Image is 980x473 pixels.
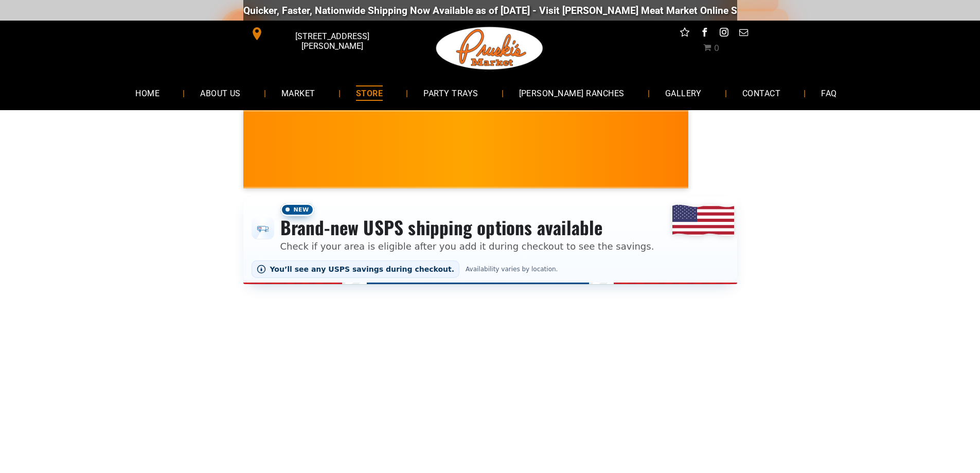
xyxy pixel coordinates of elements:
[686,156,888,173] span: [PERSON_NAME] MARKET
[504,79,640,107] a: [PERSON_NAME] RANCHES
[185,79,256,107] a: ABOUT US
[280,203,314,216] span: New
[714,43,719,53] span: 0
[678,26,691,42] a: Social network
[464,266,560,273] span: Availability varies by location.
[280,239,654,253] p: Check if your area is eligible after you add it during checkout to see the savings.
[737,26,750,42] a: email
[270,265,455,273] span: You’ll see any USPS savings during checkout.
[434,21,545,76] img: Pruski-s+Market+HQ+Logo2-1920w.png
[243,26,401,42] a: [STREET_ADDRESS][PERSON_NAME]
[341,79,398,107] a: STORE
[408,79,493,107] a: PARTY TRAYS
[243,197,737,284] div: Shipping options announcement
[717,26,730,42] a: instagram
[265,26,398,56] span: [STREET_ADDRESS][PERSON_NAME]
[266,79,331,107] a: MARKET
[242,5,865,16] div: Quicker, Faster, Nationwide Shipping Now Available as of [DATE] - Visit [PERSON_NAME] Meat Market...
[280,216,654,239] h3: Brand-new USPS shipping options available
[120,79,175,107] a: HOME
[727,79,796,107] a: CONTACT
[650,79,717,107] a: GALLERY
[698,26,711,42] a: facebook
[806,79,852,107] a: FAQ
